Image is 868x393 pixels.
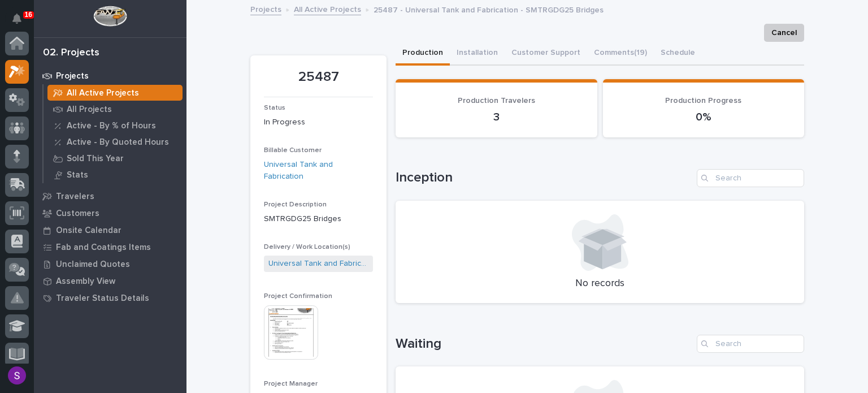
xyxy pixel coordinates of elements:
[264,105,285,111] span: Status
[264,244,350,251] span: Delivery / Work Location(s)
[56,260,130,270] p: Unclaimed Quotes
[34,290,186,306] a: Traveler Status Details
[396,42,450,66] button: Production
[44,101,186,117] a: All Projects
[5,364,29,387] button: users-avatar
[294,2,361,15] a: All Active Projects
[44,118,186,133] a: Active - By % of Hours
[25,11,32,19] p: 16
[56,226,121,236] p: Onsite Calendar
[34,256,186,273] a: Unclaimed Quotes
[396,336,692,352] h1: Waiting
[56,243,151,253] p: Fab and Coatings Items
[56,192,94,202] p: Travelers
[34,205,186,222] a: Customers
[764,24,804,42] button: Cancel
[93,6,127,27] img: Workspace Logo
[56,71,89,81] p: Projects
[264,201,327,208] span: Project Description
[409,278,791,290] p: No records
[34,67,186,84] a: Projects
[67,121,156,131] p: Active - By % of Hours
[264,159,373,183] a: Universal Tank and Fabrication
[697,169,804,187] input: Search
[409,110,584,124] p: 3
[67,88,139,98] p: All Active Projects
[44,167,186,183] a: Stats
[697,335,804,353] input: Search
[56,209,99,219] p: Customers
[264,147,322,154] span: Billable Customer
[665,97,741,105] span: Production Progress
[250,2,281,15] a: Projects
[264,213,373,225] p: SMTRGDG25 Bridges
[396,170,692,186] h1: Inception
[56,293,149,304] p: Traveler Status Details
[505,42,587,66] button: Customer Support
[587,42,654,66] button: Comments (19)
[268,258,368,270] a: Universal Tank and Fabrication Building Addition
[264,381,318,387] span: Project Manager
[264,293,332,300] span: Project Confirmation
[67,170,88,180] p: Stats
[264,116,373,128] p: In Progress
[44,150,186,166] a: Sold This Year
[34,222,186,239] a: Onsite Calendar
[34,273,186,290] a: Assembly View
[43,47,99,59] div: 02. Projects
[264,69,373,85] p: 25487
[34,188,186,205] a: Travelers
[67,154,124,164] p: Sold This Year
[450,42,505,66] button: Installation
[56,277,115,287] p: Assembly View
[44,85,186,101] a: All Active Projects
[374,3,604,15] p: 25487 - Universal Tank and Fabrication - SMTRGDG25 Bridges
[44,134,186,150] a: Active - By Quoted Hours
[617,110,791,124] p: 0%
[14,14,29,32] div: Notifications16
[34,239,186,256] a: Fab and Coatings Items
[458,97,535,105] span: Production Travelers
[67,137,169,148] p: Active - By Quoted Hours
[5,7,29,31] button: Notifications
[771,26,797,40] span: Cancel
[67,105,112,115] p: All Projects
[654,42,702,66] button: Schedule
